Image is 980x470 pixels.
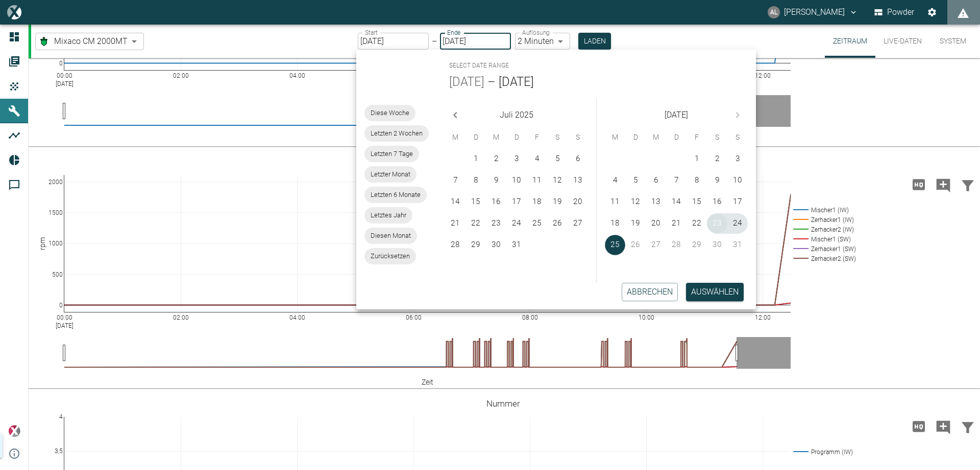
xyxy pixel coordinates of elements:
button: Auswählen [686,283,744,301]
span: Letzten 7 Tage [364,149,419,159]
button: 2 [486,149,506,169]
button: 25 [527,213,547,234]
button: 22 [465,213,486,234]
button: 23 [486,213,506,234]
button: 3 [506,149,527,169]
button: 20 [568,192,588,212]
div: Zurücksetzen [364,248,416,264]
button: 5 [547,149,568,169]
span: Letzten 2 Wochen [364,128,429,139]
button: 20 [646,213,666,234]
input: DD.MM.YYYY [358,33,429,50]
span: Hohe Auflösung [906,421,931,431]
span: Sonntag [728,127,747,148]
button: 11 [605,192,625,212]
button: 30 [486,235,506,255]
div: Diesen Monat [364,228,417,244]
button: 15 [465,192,486,212]
div: Letzten 2 Wochen [364,125,429,142]
button: 21 [666,213,687,234]
button: 3 [727,149,748,169]
span: Montag [606,127,624,148]
button: 19 [547,192,568,212]
button: 31 [506,235,527,255]
label: Ende [447,28,460,37]
span: Donnerstag [507,127,526,148]
label: Auflösung [522,28,550,37]
span: Select date range [449,58,509,74]
div: Letzten 7 Tage [364,146,419,162]
span: Zurücksetzen [364,251,416,261]
button: 28 [445,235,465,255]
button: 17 [506,192,527,212]
div: AL [768,6,780,18]
label: Start [365,28,378,37]
button: 16 [707,192,727,212]
input: DD.MM.YYYY [440,33,511,50]
button: Kommentar hinzufügen [931,171,955,198]
button: Live-Daten [875,25,930,58]
button: 5 [625,170,646,191]
span: Dienstag [626,127,645,148]
button: Daten filtern [955,171,980,198]
span: Letztes Jahr [364,210,412,220]
span: Samstag [708,127,726,148]
span: Diesen Monat [364,231,417,241]
button: 2 [707,149,727,169]
button: 8 [465,170,486,191]
div: 2 Minuten [515,33,570,50]
div: Letzten 6 Monate [364,187,427,203]
button: andreas.lehmann@kansaihelios-cws.de [766,3,860,21]
button: 8 [687,170,707,191]
button: 12 [547,170,568,191]
button: 18 [605,213,625,234]
button: 24 [727,213,748,234]
span: Mittwoch [487,127,505,148]
span: [DATE] [665,108,688,122]
button: 7 [445,170,465,191]
button: 26 [547,213,568,234]
button: 15 [687,192,707,212]
button: Daten filtern [955,413,980,440]
button: 19 [625,213,646,234]
div: Letztes Jahr [364,207,412,223]
span: Freitag [688,127,706,148]
span: Letzten 6 Monate [364,190,427,200]
span: Montag [446,127,464,148]
span: Letzter Monat [364,169,416,180]
span: Donnerstag [667,127,685,148]
span: Sonntag [569,127,587,148]
button: 22 [687,213,707,234]
button: Kommentar hinzufügen [931,413,955,440]
button: 13 [646,192,666,212]
span: Juli 2025 [500,108,533,122]
p: – [432,35,437,47]
button: 24 [506,213,527,234]
span: Samstag [548,127,567,148]
button: Abbrechen [622,283,678,301]
button: 1 [687,149,707,169]
button: 9 [707,170,727,191]
span: Diese Woche [364,108,415,118]
span: Freitag [528,127,546,148]
button: 12 [625,192,646,212]
button: 6 [568,149,588,169]
span: Mittwoch [647,127,665,148]
button: [DATE] [449,74,484,91]
button: 6 [646,170,666,191]
button: [DATE] [499,74,534,91]
button: 21 [445,213,465,234]
span: Mixaco CM 2000MT [54,35,128,47]
button: System [930,25,976,58]
h5: – [484,74,499,91]
button: 18 [527,192,547,212]
span: Hohe Auflösung [906,179,931,189]
button: 10 [727,170,748,191]
button: 25 [605,235,625,255]
button: 29 [465,235,486,255]
div: Letzter Monat [364,166,416,183]
button: 7 [666,170,687,191]
button: 11 [527,170,547,191]
img: Xplore Logo [8,425,20,437]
